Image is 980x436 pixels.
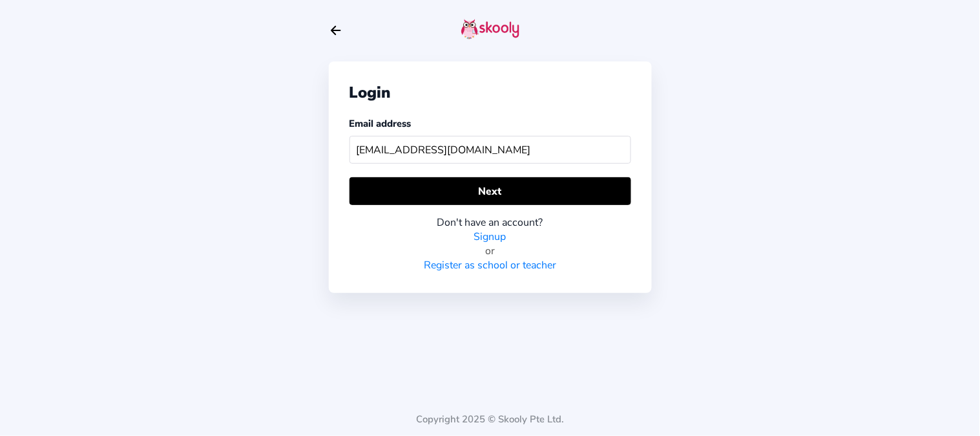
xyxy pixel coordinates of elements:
img: skooly-logo.png [461,19,519,39]
div: Login [349,82,631,103]
button: arrow back outline [329,23,343,38]
label: Email address [349,117,412,130]
input: Your email address [349,136,631,164]
a: Register as school or teacher [424,258,556,272]
div: or [349,244,631,258]
div: Don't have an account? [349,215,631,230]
a: Signup [474,230,506,244]
button: Next [349,177,631,205]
